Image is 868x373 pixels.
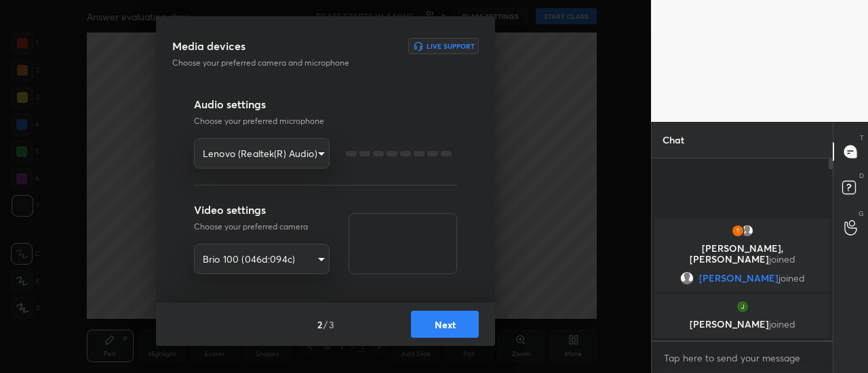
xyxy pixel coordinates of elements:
[194,115,457,127] p: Choose your preferred microphone
[323,317,328,332] h4: /
[317,317,322,332] h4: 2
[652,122,695,158] p: Chat
[663,319,821,330] p: [PERSON_NAME]
[329,317,334,332] h4: 3
[194,96,457,112] h3: Audio settings
[194,202,330,218] h3: Video settings
[769,253,795,265] span: joined
[411,311,479,338] button: Next
[860,133,864,143] p: T
[680,271,694,285] img: default.png
[172,57,392,69] p: Choose your preferred camera and microphone
[769,317,795,330] span: joined
[194,221,330,233] p: Choose your preferred camera
[194,244,330,274] div: Lenovo (Realtek(R) Audio)
[699,273,778,284] span: [PERSON_NAME]
[194,138,330,169] div: Lenovo (Realtek(R) Audio)
[663,243,821,265] p: [PERSON_NAME], [PERSON_NAME]
[652,216,833,341] div: grid
[741,224,754,238] img: default.png
[736,300,749,313] img: thumbnail.jpg
[427,43,475,49] h6: Live Support
[859,171,864,181] p: D
[731,224,745,238] img: thumbnail.jpg
[778,273,805,284] span: joined
[172,38,245,54] h3: Media devices
[859,209,864,219] p: G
